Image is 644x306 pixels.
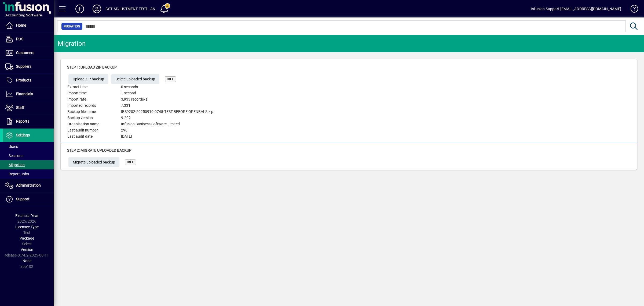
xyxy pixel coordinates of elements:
span: Home [16,23,26,27]
span: Customers [16,51,34,55]
span: Settings [16,133,30,137]
a: Users [3,142,54,151]
td: Extract time [67,84,121,90]
a: Migration [3,160,54,169]
td: [DATE] [121,133,214,140]
a: Customers [3,46,54,60]
td: 9.202 [121,115,214,121]
a: Knowledge Base [627,1,637,19]
span: Sessions [5,154,23,158]
span: Version [21,247,33,252]
span: Financials [16,92,33,96]
span: Report Jobs [5,172,29,176]
a: Administration [3,179,54,192]
span: Support [16,197,30,201]
a: Suppliers [3,60,54,73]
a: POS [3,33,54,46]
span: Step 2: Migrate uploaded backup [67,148,131,152]
td: 0 seconds [121,84,214,90]
td: 3,933 records/s [121,96,214,102]
a: Sessions [3,151,54,160]
div: GST ADJUSTMENT TEST - AN [105,5,155,13]
span: Migrate uploaded backup [73,158,115,167]
td: Backup version [67,115,121,121]
td: 7,331 [121,102,214,109]
a: Home [3,19,54,32]
a: Support [3,193,54,206]
td: Last audit number [67,127,121,133]
td: Import time [67,90,121,96]
span: Node [23,259,31,263]
span: Migration [64,24,80,29]
span: Staff [16,105,24,110]
span: Step 1: Upload ZIP backup [67,65,117,69]
span: Delete uploaded backup [115,75,155,84]
button: Profile [88,4,105,14]
span: Financial Year [15,214,39,218]
td: Last audit date [67,133,121,140]
a: Reports [3,115,54,128]
td: Backup file name [67,109,121,115]
td: 1 second [121,90,214,96]
td: Import rate [67,96,121,102]
button: Upload ZIP backup [68,74,108,84]
td: 298 [121,127,214,133]
span: Migration [5,163,25,167]
button: Migrate uploaded backup [68,157,119,167]
td: Infusion Business Software Limited [121,121,214,127]
td: Organisation name [67,121,121,127]
span: Products [16,78,31,82]
div: Migration [58,39,86,48]
td: IBS9202-20250910-0748-TEST BEFORE OPENBALS.zip [121,109,214,115]
span: Licensee Type [15,225,39,229]
span: Reports [16,119,29,123]
a: Financials [3,87,54,101]
button: Add [71,4,88,14]
span: IDLE [127,161,134,164]
span: POS [16,37,23,41]
span: Users [5,144,18,149]
a: Products [3,74,54,87]
div: Infusion Support [EMAIL_ADDRESS][DOMAIN_NAME] [531,5,621,13]
span: Suppliers [16,64,31,69]
span: IDLE [167,77,174,81]
span: Package [20,236,34,240]
span: Upload ZIP backup [73,75,104,84]
span: Administration [16,183,41,187]
td: Imported records [67,102,121,109]
a: Report Jobs [3,169,54,179]
a: Staff [3,101,54,115]
button: Delete uploaded backup [111,74,159,84]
